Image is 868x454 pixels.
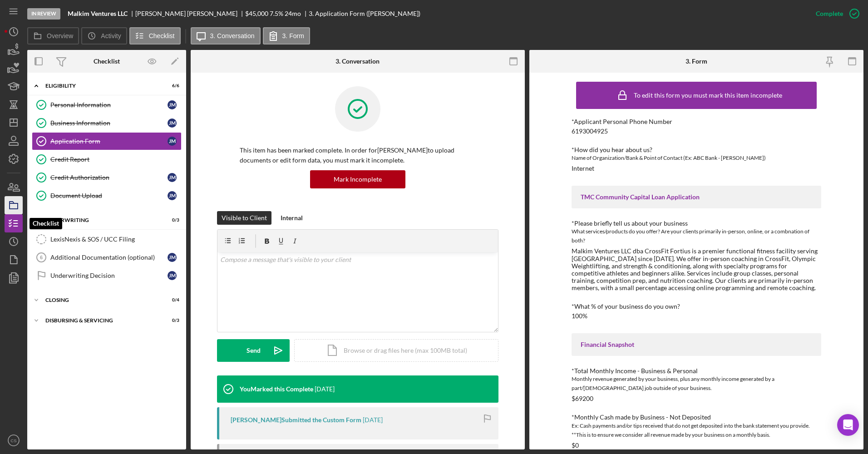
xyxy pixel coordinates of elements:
[163,297,179,303] div: 0 / 4
[837,414,859,436] div: Open Intercom Messenger
[807,5,863,23] button: Complete
[163,217,179,223] div: 0 / 3
[240,145,476,166] p: This item has been marked complete. In order for [PERSON_NAME] to upload documents or edit form d...
[149,32,175,39] label: Checklist
[32,132,182,150] a: Application FormJM
[572,442,579,449] div: $0
[247,339,261,362] div: Send
[50,156,181,163] div: Credit Report
[816,5,843,23] div: Complete
[45,318,157,323] div: Disbursing & Servicing
[572,165,594,172] div: Internet
[32,168,182,187] a: Credit AuthorizationJM
[310,170,405,188] button: Mark Incomplete
[168,191,177,200] div: J M
[168,137,177,146] div: J M
[32,114,182,132] a: Business InformationJM
[68,10,128,17] b: Malkim Ventures LLC
[222,211,267,225] div: Visible to Client
[81,27,127,44] button: Activity
[572,303,821,310] div: *What % of your business do you own?
[335,58,380,65] div: 3. Conversation
[572,220,821,227] div: *Please briefly tell us about your business
[32,150,182,168] a: Credit Report
[129,27,181,44] button: Checklist
[168,118,177,128] div: J M
[168,100,177,109] div: J M
[168,271,177,280] div: J M
[27,27,79,44] button: Overview
[315,385,335,393] time: 2025-08-14 19:57
[572,146,821,153] div: *How did you hear about us?
[32,96,182,114] a: Personal InformationJM
[27,8,60,20] div: In Review
[572,247,821,291] div: Malkim Ventures LLC dba CrossFit Fortius is a premier functional fitness facility serving [GEOGRA...
[50,236,181,243] div: LexisNexis & SOS / UCC Filing
[285,10,301,17] div: 24 mo
[572,414,821,421] div: *Monthly Cash made by Business - Not Deposited
[168,253,177,262] div: J M
[245,10,268,17] span: $45,000
[5,431,23,449] button: CS
[240,385,313,393] div: You Marked this Complete
[281,211,303,225] div: Internal
[47,32,73,39] label: Overview
[210,32,255,39] label: 3. Conversation
[634,92,782,99] div: To edit this form you must mark this item incomplete
[363,416,383,424] time: 2025-08-13 02:30
[163,318,179,323] div: 0 / 3
[94,58,120,65] div: Checklist
[572,367,821,375] div: *Total Monthly Income - Business & Personal
[270,10,283,17] div: 7.5 %
[572,395,593,402] div: $69200
[32,187,182,205] a: Document UploadJM
[50,272,168,279] div: Underwriting Decision
[572,128,608,135] div: 6193004925
[334,170,382,188] div: Mark Incomplete
[45,217,157,223] div: Underwriting
[45,83,157,89] div: Eligibility
[32,230,182,248] a: LexisNexis & SOS / UCC Filing
[581,341,812,348] div: Financial Snapshot
[572,421,821,439] div: Ex: Cash payments and/or tips received that do not get deposited into the bank statement you prov...
[45,297,157,303] div: Closing
[50,119,168,127] div: Business Information
[217,339,290,362] button: Send
[32,248,182,266] a: 6Additional Documentation (optional)JM
[163,83,179,89] div: 6 / 6
[191,27,261,44] button: 3. Conversation
[572,227,821,245] div: What services/products do you offer? Are your clients primarily in-person, online, or a combnatio...
[50,254,168,261] div: Additional Documentation (optional)
[581,193,812,201] div: TMC Community Capital Loan Application
[50,101,168,109] div: Personal Information
[40,255,43,260] tspan: 6
[231,416,361,424] div: [PERSON_NAME] Submitted the Custom Form
[217,211,271,225] button: Visible to Client
[168,173,177,182] div: J M
[282,32,304,39] label: 3. Form
[135,10,245,17] div: [PERSON_NAME] [PERSON_NAME]
[10,438,16,443] text: CS
[50,192,168,199] div: Document Upload
[32,266,182,285] a: Underwriting DecisionJM
[686,58,707,65] div: 3. Form
[572,153,821,163] div: Name of Organization/Bank & Point of Contact (Ex: ABC Bank - [PERSON_NAME])
[572,375,821,393] div: Monthly revenue generated by your business, plus any monthly income generated by a part/[DEMOGRAP...
[101,32,121,39] label: Activity
[50,174,168,181] div: Credit Authorization
[572,118,821,125] div: *Applicant Personal Phone Number
[309,10,420,17] div: 3. Application Form ([PERSON_NAME])
[50,138,168,145] div: Application Form
[276,211,307,225] button: Internal
[572,312,587,320] div: 100%
[263,27,310,44] button: 3. Form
